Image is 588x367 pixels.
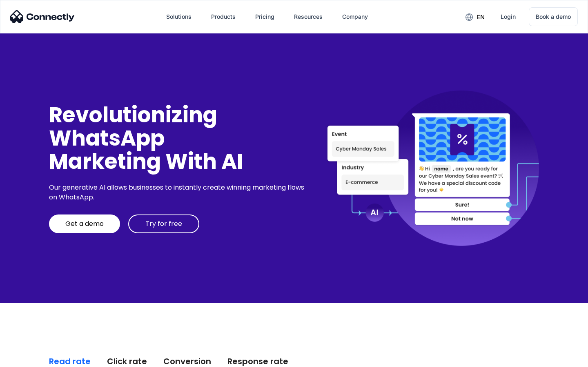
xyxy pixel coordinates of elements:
div: Conversion [163,356,211,367]
div: Pricing [255,11,274,22]
a: Pricing [249,7,281,27]
div: Company [342,11,368,22]
aside: Language selected: English [8,353,49,364]
div: Click rate [107,356,147,367]
a: Login [494,7,522,27]
div: Our generative AI allows businesses to instantly create winning marketing flows on WhatsApp. [49,183,307,202]
div: Login [501,11,516,22]
div: Solutions [166,11,192,22]
a: Get a demo [49,214,120,233]
div: Products [211,11,236,22]
a: Book a demo [529,7,578,26]
div: Read rate [49,356,91,367]
div: Resources [294,11,323,22]
a: Try for free [128,214,199,233]
div: Get a demo [65,220,104,228]
div: en [477,11,485,23]
img: Connectly Logo [10,10,75,23]
div: Response rate [227,356,288,367]
ul: Language list [16,353,49,364]
div: Try for free [145,220,182,228]
div: Revolutionizing WhatsApp Marketing With AI [49,103,307,173]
